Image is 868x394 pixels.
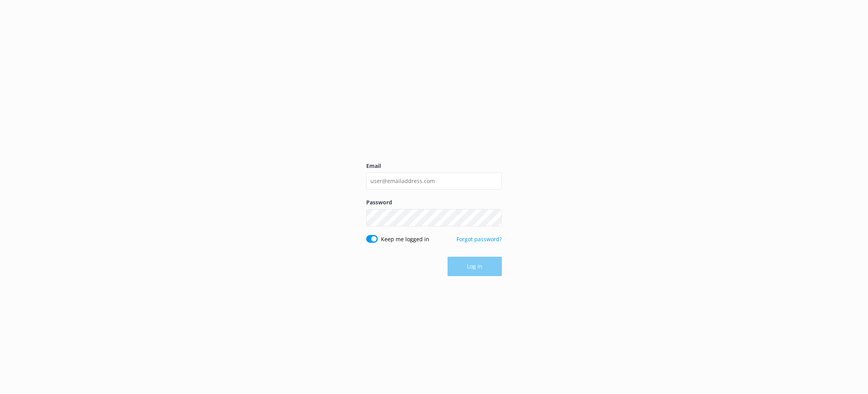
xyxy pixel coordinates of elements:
input: user@emailaddress.com [366,172,502,190]
button: Show password [486,210,502,225]
label: Password [366,198,502,207]
a: Forgot password? [456,235,502,243]
label: Keep me logged in [381,235,429,244]
label: Email [366,162,502,170]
